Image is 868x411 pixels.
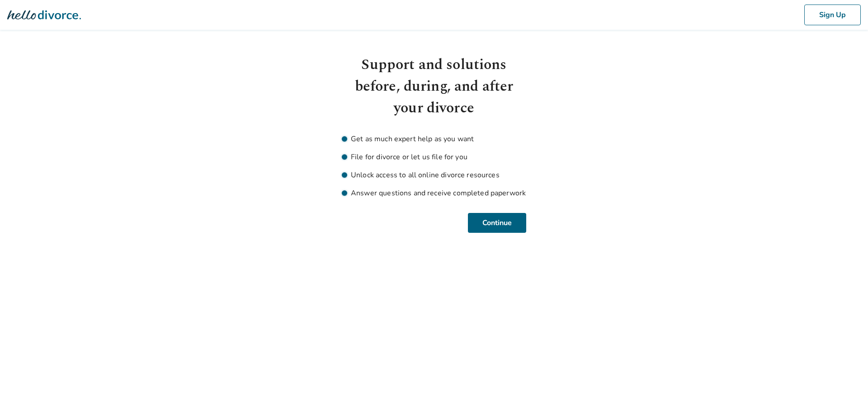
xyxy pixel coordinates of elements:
h1: Support and solutions before, during, and after your divorce [342,54,526,119]
button: Sign Up [804,5,861,25]
li: Unlock access to all online divorce resources [342,170,526,180]
li: Answer questions and receive completed paperwork [342,188,526,199]
li: File for divorce or let us file for you [342,152,526,162]
button: Continue [468,213,526,233]
li: Get as much expert help as you want [342,134,526,144]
